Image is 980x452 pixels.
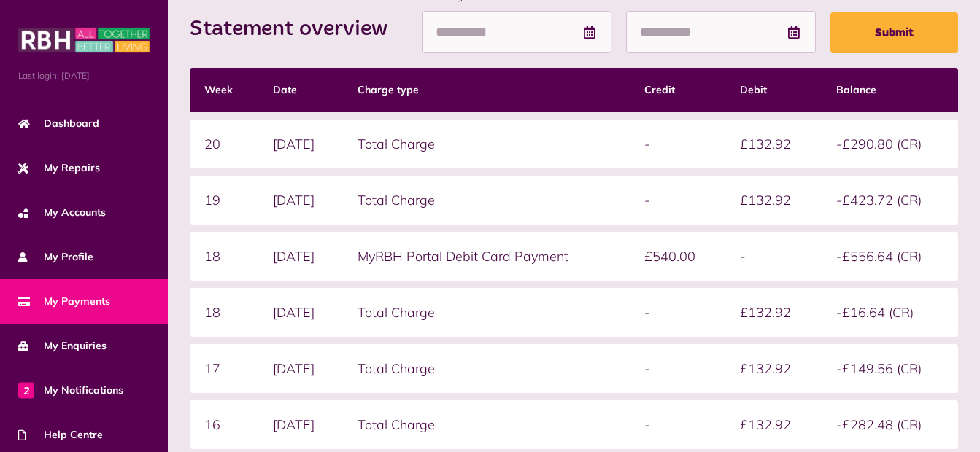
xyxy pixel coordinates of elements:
td: £132.92 [725,176,821,225]
td: - [630,176,725,225]
td: [DATE] [258,232,343,281]
span: My Accounts [18,205,106,220]
td: -£282.48 (CR) [822,400,958,449]
td: - [630,400,725,449]
th: Balance [822,68,958,112]
th: Debit [725,68,821,112]
th: Credit [630,68,725,112]
td: [DATE] [258,400,343,449]
td: £132.92 [725,400,821,449]
td: - [630,288,725,337]
td: [DATE] [258,176,343,225]
td: Total Charge [343,344,630,393]
span: My Profile [18,249,93,265]
th: Date [258,68,343,112]
td: [DATE] [258,120,343,168]
td: £132.92 [725,288,821,337]
button: Submit [830,12,958,53]
td: £132.92 [725,120,821,168]
td: Total Charge [343,176,630,225]
span: My Notifications [18,383,123,398]
span: My Payments [18,294,110,309]
td: £540.00 [630,232,725,281]
h2: Statement overview [190,16,402,42]
td: MyRBH Portal Debit Card Payment [343,232,630,281]
span: Help Centre [18,427,103,443]
span: My Repairs [18,160,100,176]
td: [DATE] [258,344,343,393]
span: Dashboard [18,116,99,131]
td: 18 [190,288,258,337]
th: Week [190,68,258,112]
td: 16 [190,400,258,449]
td: Total Charge [343,120,630,168]
td: 20 [190,120,258,168]
td: - [725,232,821,281]
td: - [630,120,725,168]
img: MyRBH [18,26,150,55]
td: 17 [190,344,258,393]
span: My Enquiries [18,338,107,354]
td: -£423.72 (CR) [822,176,958,225]
td: -£556.64 (CR) [822,232,958,281]
td: Total Charge [343,400,630,449]
td: £132.92 [725,344,821,393]
td: 19 [190,176,258,225]
span: 2 [18,382,34,398]
th: Charge type [343,68,630,112]
td: - [630,344,725,393]
td: Total Charge [343,288,630,337]
td: -£149.56 (CR) [822,344,958,393]
td: -£16.64 (CR) [822,288,958,337]
td: 18 [190,232,258,281]
span: Last login: [DATE] [18,69,150,82]
td: -£290.80 (CR) [822,120,958,168]
td: [DATE] [258,288,343,337]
